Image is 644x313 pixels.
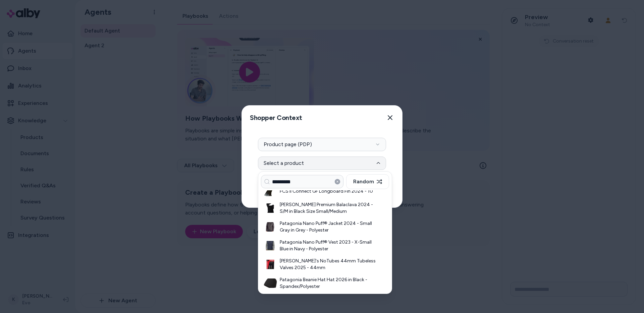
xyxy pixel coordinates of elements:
[264,241,277,250] img: Patagonia Nano Puff® Vest 2023 - X-Small Blue in Navy - Polyester
[247,111,302,125] h2: Shopper Context
[264,203,277,213] img: Burton Premium Balaclava 2024 - S/M in Black Size Small/Medium
[264,222,277,232] img: Patagonia Nano Puff® Jacket 2024 - Small Gray in Grey - Polyester
[280,220,377,234] h3: Patagonia Nano Puff® Jacket 2024 - Small Gray in Grey - Polyester
[346,174,389,189] button: Random
[280,258,377,271] h3: [PERSON_NAME]'s NoTubes 44mm Tubeless Valves 2025 - 44mm
[264,260,277,269] img: Stan's NoTubes 44mm Tubeless Valves 2025 - 44mm
[264,278,277,288] img: Patagonia Beanie Hat Hat 2026 in Black - Spandex/Polyester
[280,239,377,252] h3: Patagonia Nano Puff® Vest 2023 - X-Small Blue in Navy - Polyester
[280,276,377,290] h3: Patagonia Beanie Hat Hat 2026 in Black - Spandex/Polyester
[264,187,277,196] img: FCS II Connect GF Longboard Fin 2024 - 10
[280,201,377,215] h3: [PERSON_NAME] Premium Balaclava 2024 - S/M in Black Size Small/Medium
[258,156,386,170] button: Select a product
[280,188,377,195] h3: FCS II Connect GF Longboard Fin 2024 - 10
